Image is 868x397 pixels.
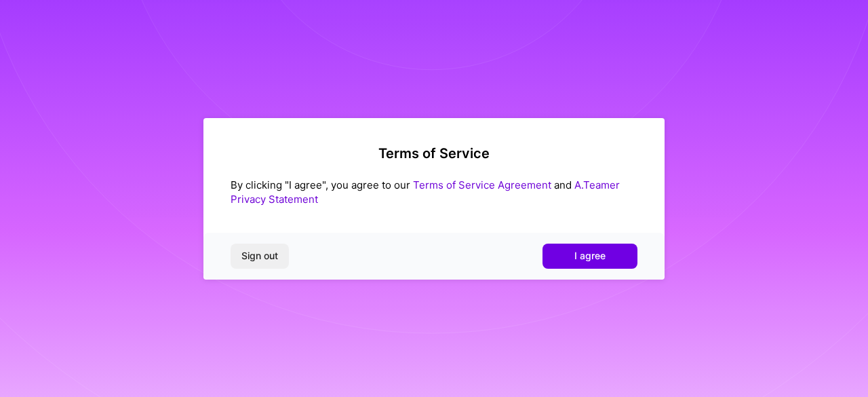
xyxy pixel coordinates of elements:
h2: Terms of Service [231,145,637,162]
span: I agree [574,249,606,263]
span: Sign out [241,249,278,263]
button: I agree [542,244,637,268]
a: Terms of Service Agreement [413,178,551,191]
button: Sign out [231,244,289,268]
div: By clicking "I agree", you agree to our and [231,178,637,206]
